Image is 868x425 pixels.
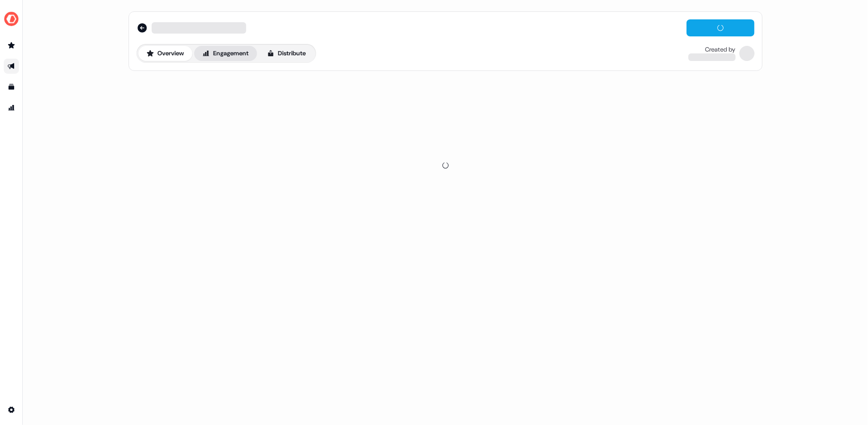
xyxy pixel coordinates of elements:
a: Go to outbound experience [4,59,19,74]
a: Go to templates [4,79,19,95]
button: Distribute [259,46,314,61]
div: Created by [705,46,736,53]
button: Overview [138,46,192,61]
a: Go to attribution [4,100,19,115]
a: Go to integrations [4,402,19,417]
button: Engagement [194,46,257,61]
a: Go to prospects [4,38,19,53]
